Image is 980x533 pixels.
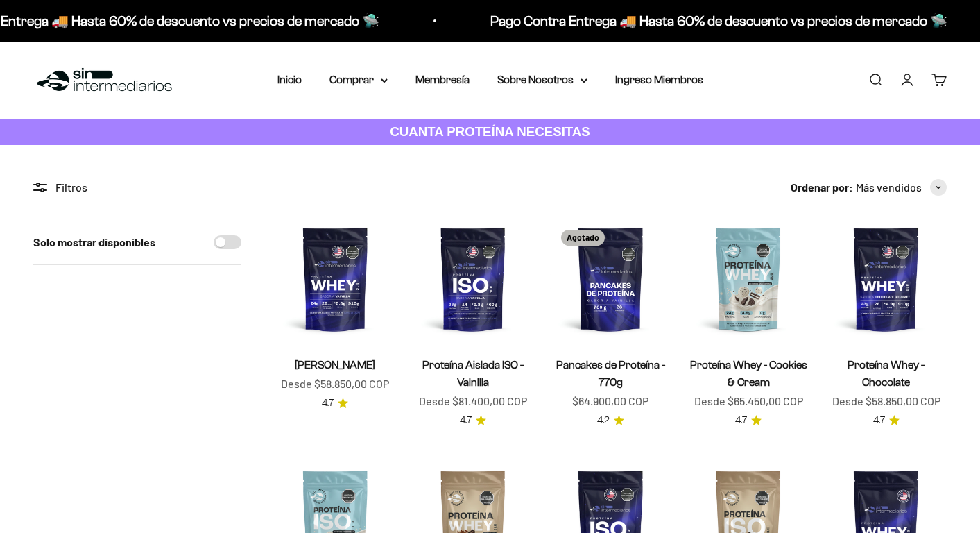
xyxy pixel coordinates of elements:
span: 4.7 [322,396,334,411]
p: Pago Contra Entrega 🚚 Hasta 60% de descuento vs precios de mercado 🛸 [367,10,824,32]
a: Pancakes de Proteína - 770g [556,359,665,388]
sale-price: Desde $65.450,00 COP [694,392,803,410]
span: 4.7 [735,413,747,428]
button: Más vendidos [856,178,947,196]
span: Ordenar por: [791,178,853,196]
sale-price: Desde $58.850,00 COP [281,375,389,393]
sale-price: Desde $81.400,00 COP [419,392,527,410]
a: 4.74.7 de 5.0 estrellas [873,413,900,428]
a: Membresía [415,74,470,85]
a: 4.24.2 de 5.0 estrellas [597,413,624,428]
a: Proteína Whey - Chocolate [848,359,925,388]
summary: Sobre Nosotros [497,71,587,89]
a: [PERSON_NAME] [295,359,375,371]
span: 4.7 [873,413,885,428]
a: Proteína Aislada ISO - Vainilla [422,359,524,388]
a: 4.74.7 de 5.0 estrellas [460,413,486,428]
span: Más vendidos [856,178,922,196]
div: Filtros [33,178,241,196]
a: Ingreso Miembros [615,74,703,85]
span: 4.7 [460,413,472,428]
a: 4.74.7 de 5.0 estrellas [322,396,348,411]
a: Inicio [277,74,302,85]
label: Solo mostrar disponibles [33,233,155,251]
sale-price: Desde $58.850,00 COP [832,392,940,410]
a: Proteína Whey - Cookies & Cream [690,359,807,388]
span: 4.2 [597,413,610,428]
summary: Comprar [329,71,388,89]
strong: CUANTA PROTEÍNA NECESITAS [390,124,590,139]
sale-price: $64.900,00 COP [572,392,648,410]
a: 4.74.7 de 5.0 estrellas [735,413,762,428]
